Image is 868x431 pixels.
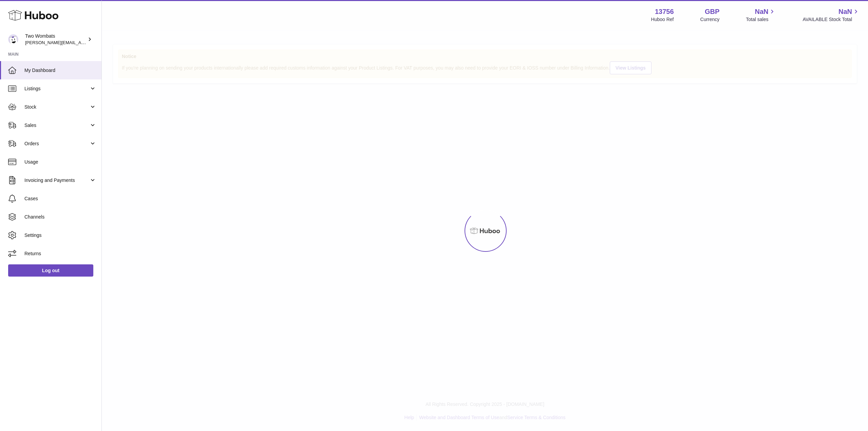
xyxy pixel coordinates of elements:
[8,264,93,277] a: Log out
[838,7,852,16] span: NaN
[24,67,96,74] span: My Dashboard
[25,40,172,45] span: [PERSON_NAME][EMAIL_ADDRESS][PERSON_NAME][DOMAIN_NAME]
[24,159,96,165] span: Usage
[655,7,674,16] strong: 13756
[25,33,86,46] div: Two Wombats
[746,7,776,23] a: NaN Total sales
[24,140,89,147] span: Orders
[24,86,89,92] span: Listings
[755,7,768,16] span: NaN
[24,232,96,239] span: Settings
[24,250,96,257] span: Returns
[651,16,674,23] div: Huboo Ref
[24,104,89,110] span: Stock
[24,177,89,184] span: Invoicing and Payments
[803,7,860,23] a: NaN AVAILABLE Stock Total
[24,214,96,220] span: Channels
[700,16,720,23] div: Currency
[803,16,860,23] span: AVAILABLE Stock Total
[746,16,776,23] span: Total sales
[24,122,89,129] span: Sales
[705,7,719,16] strong: GBP
[8,34,18,44] img: philip.carroll@twowombats.com
[24,195,96,202] span: Cases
